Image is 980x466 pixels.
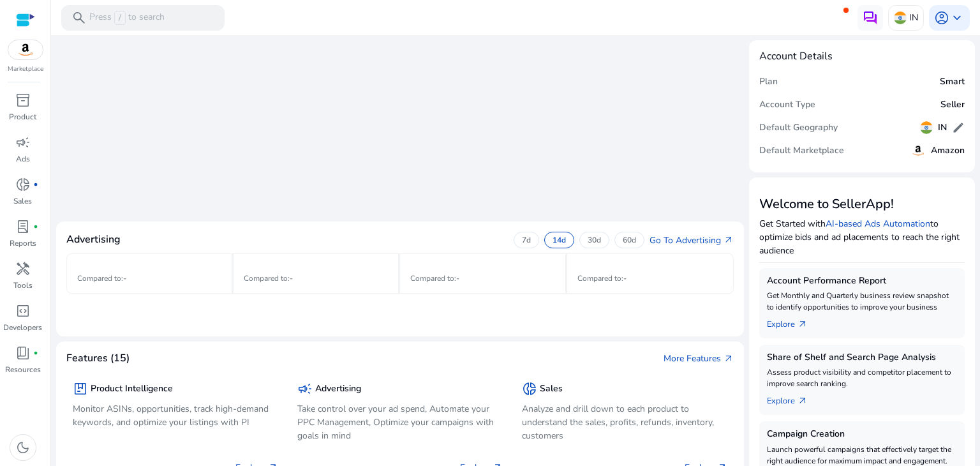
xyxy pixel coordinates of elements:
[71,10,87,26] span: search
[767,429,957,440] h5: Campaign Creation
[297,402,503,442] p: Take control over your ad spend, Automate your PPC Management, Optimize your campaigns with goals...
[767,366,957,389] p: Assess product visibility and competitor placement to improve search ranking.
[952,121,965,134] span: edit
[759,50,833,63] h4: Account Details
[5,364,41,375] p: Resources
[759,197,965,212] h3: Welcome to SellerApp!
[798,396,808,406] span: arrow_outward
[767,276,957,287] h5: Account Performance Report
[290,273,293,283] span: -
[759,123,838,133] h5: Default Geography
[664,352,734,365] a: More Featuresarrow_outward
[826,218,930,230] a: AI-based Ads Automation
[909,6,918,29] p: IN
[297,381,313,396] span: campaign
[15,93,31,108] span: inventory_2
[759,100,815,110] h5: Account Type
[940,77,965,87] h5: Smart
[650,234,734,247] a: Go To Advertisingarrow_outward
[522,381,537,396] span: donut_small
[759,146,844,156] h5: Default Marketplace
[410,273,555,284] p: Compared to :
[724,354,734,364] span: arrow_outward
[15,261,31,276] span: handyman
[934,10,949,26] span: account_circle
[15,345,31,361] span: book_4
[13,195,32,207] p: Sales
[577,273,724,284] p: Compared to :
[244,273,389,284] p: Compared to :
[623,235,636,245] p: 60d
[73,402,278,429] p: Monitor ASINs, opportunities, track high-demand keywords, and optimize your listings with PI
[920,121,933,134] img: in.svg
[724,235,734,245] span: arrow_outward
[8,40,43,59] img: amazon.svg
[940,100,965,110] h5: Seller
[767,352,957,363] h5: Share of Shelf and Search Page Analysis
[13,280,33,291] p: Tools
[894,11,907,24] img: in.svg
[16,153,30,165] p: Ads
[759,77,778,87] h5: Plan
[123,273,126,283] span: -
[66,352,130,365] h4: Features (15)
[15,177,31,192] span: donut_small
[798,319,808,329] span: arrow_outward
[910,143,926,158] img: amazon.svg
[3,322,42,333] p: Developers
[759,217,965,257] p: Get Started with to optimize bids and ad placements to reach the right audience
[15,440,31,455] span: dark_mode
[938,123,947,133] h5: IN
[114,11,126,25] span: /
[66,234,121,246] h4: Advertising
[10,237,36,249] p: Reports
[15,303,31,319] span: code_blocks
[767,290,957,313] p: Get Monthly and Quarterly business review snapshot to identify opportunities to improve your busi...
[9,111,36,123] p: Product
[33,350,38,356] span: fiber_manual_record
[588,235,601,245] p: 30d
[8,64,43,74] p: Marketplace
[77,273,221,284] p: Compared to :
[15,219,31,234] span: lab_profile
[15,135,31,150] span: campaign
[456,273,459,283] span: -
[522,235,531,245] p: 7d
[315,384,361,395] h5: Advertising
[767,389,818,407] a: Explorearrow_outward
[767,313,818,331] a: Explorearrow_outward
[540,384,563,395] h5: Sales
[623,273,627,283] span: -
[73,381,88,396] span: package
[931,146,965,156] h5: Amazon
[91,384,173,395] h5: Product Intelligence
[33,182,38,187] span: fiber_manual_record
[33,224,38,229] span: fiber_manual_record
[553,235,566,245] p: 14d
[949,10,965,26] span: keyboard_arrow_down
[522,402,727,442] p: Analyze and drill down to each product to understand the sales, profits, refunds, inventory, cust...
[89,11,165,25] p: Press to search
